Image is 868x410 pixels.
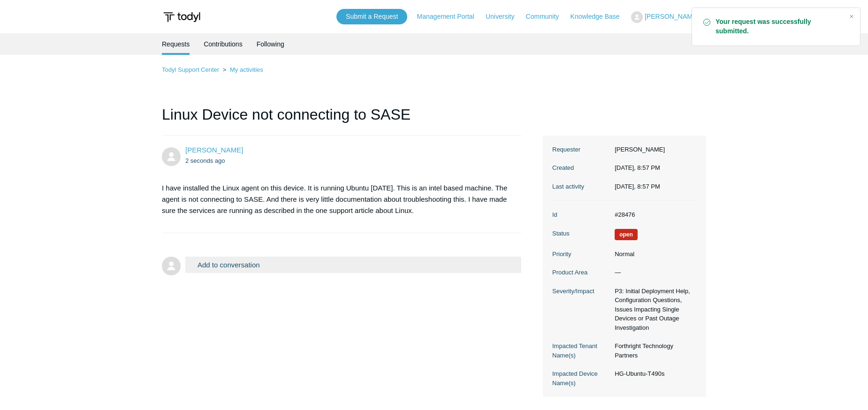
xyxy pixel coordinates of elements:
dt: Priority [552,250,610,259]
dt: Severity/Impact [552,287,610,296]
p: I have installed the Linux agent on this device. It is running Ubuntu [DATE]. This is an intel ba... [162,182,512,216]
dd: P3: Initial Deployment Help, Configuration Questions, Issues Impacting Single Devices or Past Out... [610,287,697,333]
dd: Normal [610,250,697,259]
button: Add to conversation [185,257,521,273]
dd: [PERSON_NAME] [610,145,697,154]
dt: Created [552,163,610,173]
dt: Impacted Tenant Name(s) [552,342,610,360]
dt: Impacted Device Name(s) [552,369,610,387]
time: 09/28/2025, 20:57 [615,164,660,171]
a: Todyl Support Center [162,66,219,73]
dd: — [610,268,697,277]
dd: Forthright Technology Partners [610,342,697,360]
dt: Last activity [552,182,610,191]
dt: Requester [552,145,610,154]
dt: Status [552,229,610,238]
a: Management Portal [417,12,484,22]
div: Close [845,10,858,23]
span: [PERSON_NAME] [645,13,699,20]
time: 09/28/2025, 20:57 [615,183,660,190]
li: Todyl Support Center [162,66,221,73]
dd: HG-Ubuntu-T490s [610,369,697,379]
a: University [486,12,524,22]
a: Knowledge Base [571,12,629,22]
span: We are working on a response for you [615,229,638,240]
a: [PERSON_NAME] [185,146,243,154]
li: Requests [162,33,190,55]
span: Heath Gieson [185,146,243,154]
a: Submit a Request [336,9,407,24]
strong: Your request was successfully submitted. [716,17,841,36]
button: [PERSON_NAME] [631,11,706,23]
dt: Product Area [552,268,610,277]
h1: Linux Device not connecting to SASE [162,103,521,136]
a: My activities [230,66,263,73]
a: Community [526,12,569,22]
img: Todyl Support Center Help Center home page [162,8,202,26]
li: My activities [221,66,263,73]
a: Following [257,33,284,55]
dd: #28476 [610,210,697,220]
time: 09/28/2025, 20:57 [185,157,225,164]
a: Contributions [204,33,243,55]
dt: Id [552,210,610,220]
